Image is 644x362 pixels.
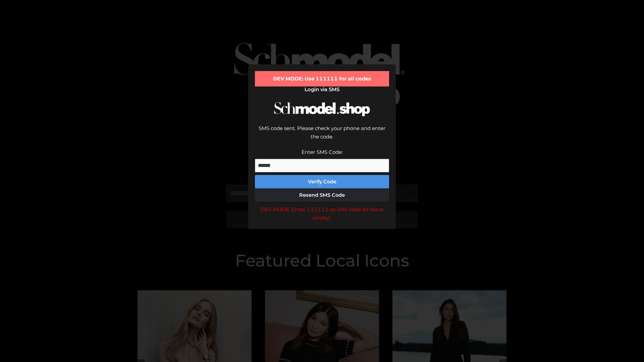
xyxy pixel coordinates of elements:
img: Schmodel Logo [272,96,372,122]
h2: Login via SMS [255,86,389,93]
div: DEV MODE: Enter 111111 as SMS code (or leave empty). [255,205,389,222]
div: SMS code sent. Please check your phone and enter the code. [255,124,389,148]
label: Enter SMS Code: [302,149,343,155]
div: DEV MODE: Use 111111 for all codes [255,71,389,86]
button: Verify Code [255,175,389,188]
button: Resend SMS Code [255,188,389,202]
